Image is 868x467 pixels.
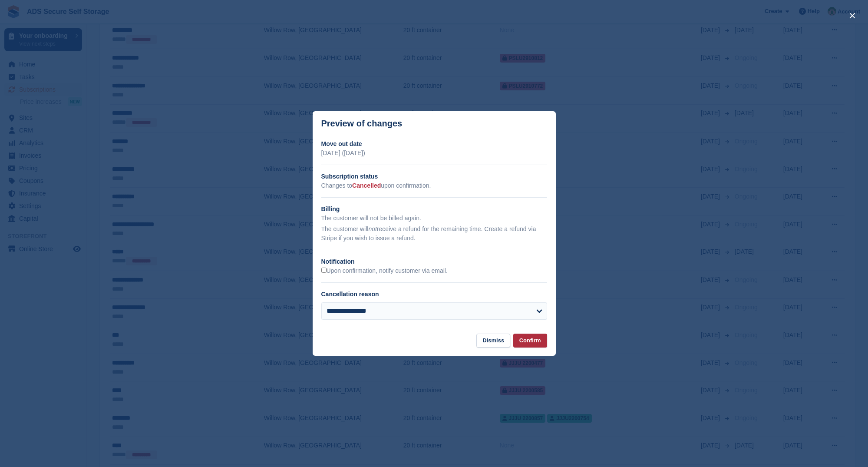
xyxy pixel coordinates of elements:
p: The customer will not be billed again. [321,214,547,223]
em: not [368,225,376,232]
p: Changes to upon confirmation. [321,181,547,190]
p: [DATE] ([DATE]) [321,149,547,158]
h2: Subscription status [321,172,547,181]
label: Cancellation reason [321,291,379,298]
h2: Billing [321,205,547,214]
input: Upon confirmation, notify customer via email. [321,268,327,273]
p: The customer will receive a refund for the remaining time. Create a refund via Stripe if you wish... [321,225,547,243]
label: Upon confirmation, notify customer via email. [321,267,448,275]
button: close [845,9,859,23]
p: Preview of changes [321,119,403,129]
span: Cancelled [352,182,381,189]
button: Confirm [513,334,547,348]
h2: Move out date [321,139,547,149]
button: Dismiss [476,334,510,348]
h2: Notification [321,257,547,266]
